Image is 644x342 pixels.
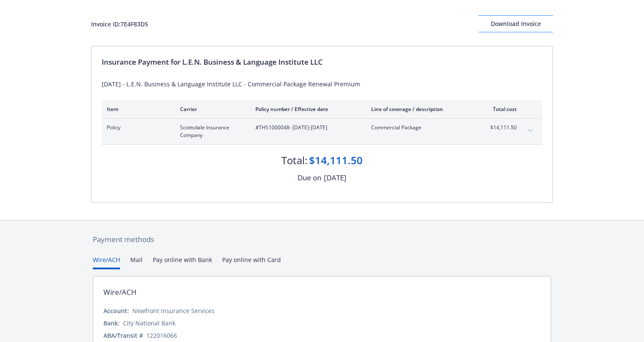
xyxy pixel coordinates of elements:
div: City National Bank [123,319,175,328]
div: Line of coverage / description [371,105,471,113]
div: Newfront Insurance Services [132,306,215,315]
div: Due on [298,172,321,183]
span: Scottsdale Insurance Company [180,124,242,139]
div: Item [107,105,166,113]
div: Invoice ID: 7E4F83D5 [91,20,148,28]
span: Policy [107,124,166,131]
button: Pay online with Bank [153,255,212,269]
span: Commercial Package [371,124,471,131]
button: Pay online with Card [222,255,281,269]
div: $14,111.50 [309,153,363,168]
div: Policy number / Effective date [255,105,358,113]
button: Wire/ACH [93,255,120,269]
div: Payment methods [93,234,551,245]
div: [DATE] [324,172,346,183]
button: expand content [524,124,537,137]
div: Carrier [180,105,242,113]
div: 122016066 [146,331,177,340]
div: [DATE] - L.E.N. Business & Language Institute LLC - Commercial Package Renewal Premium [102,80,542,88]
button: Mail [130,255,143,269]
div: ABA/Transit # [103,331,143,340]
div: PolicyScottsdale Insurance Company#THS1000048- [DATE]-[DATE]Commercial Package$14,111.50expand co... [102,119,542,144]
div: Download Invoice [478,16,553,32]
span: #THS1000048 - [DATE]-[DATE] [255,124,358,131]
div: Total cost [485,105,517,113]
div: Bank: [103,319,120,328]
div: Wire/ACH [103,287,137,298]
span: $14,111.50 [485,124,517,131]
button: Download Invoice [478,15,553,32]
div: Insurance Payment for L.E.N. Business & Language Institute LLC [102,57,542,68]
div: Account: [103,306,129,315]
div: Total: [281,153,307,168]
